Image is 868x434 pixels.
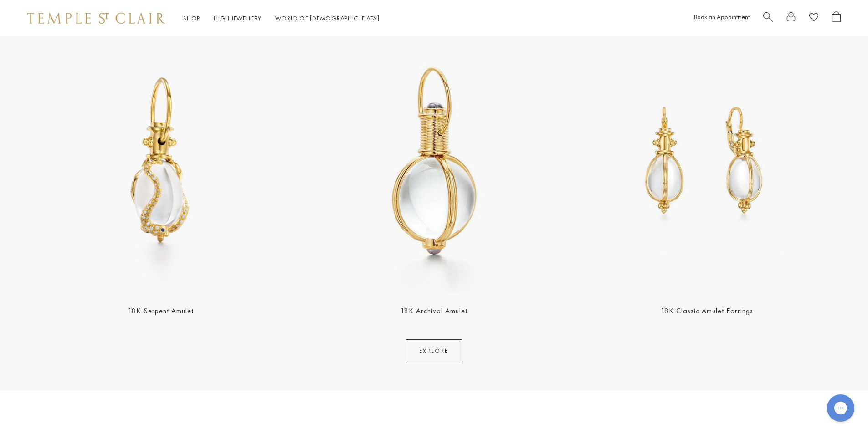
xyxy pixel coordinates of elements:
img: 18K Classic Amulet Earrings [573,28,841,295]
a: Search [763,11,773,26]
a: World of [DEMOGRAPHIC_DATA]World of [DEMOGRAPHIC_DATA] [275,14,380,22]
a: EXPLORE [406,339,462,363]
a: Open Shopping Bag [832,11,841,26]
iframe: Gorgias live chat messenger [822,391,859,425]
img: P51836-E11SERPPV [27,28,295,295]
a: 18K Serpent Amulet [128,306,194,316]
a: 18K Archival Amulet [401,306,467,316]
a: 18K Classic Amulet Earrings [661,306,753,316]
a: Book an Appointment [694,13,750,21]
a: 18K Classic Amulet Earrings18K Classic Amulet Earrings [573,28,841,295]
img: Temple St. Clair [27,13,165,24]
a: 18K Archival Amulet18K Archival Amulet [300,28,568,295]
a: View Wishlist [809,11,818,26]
nav: Main navigation [183,13,380,24]
a: P51836-E18SRPPVP51836-E11SERPPV [27,28,295,295]
img: 18K Archival Amulet [300,28,568,295]
a: High JewelleryHigh Jewellery [214,14,262,22]
a: ShopShop [183,14,200,22]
